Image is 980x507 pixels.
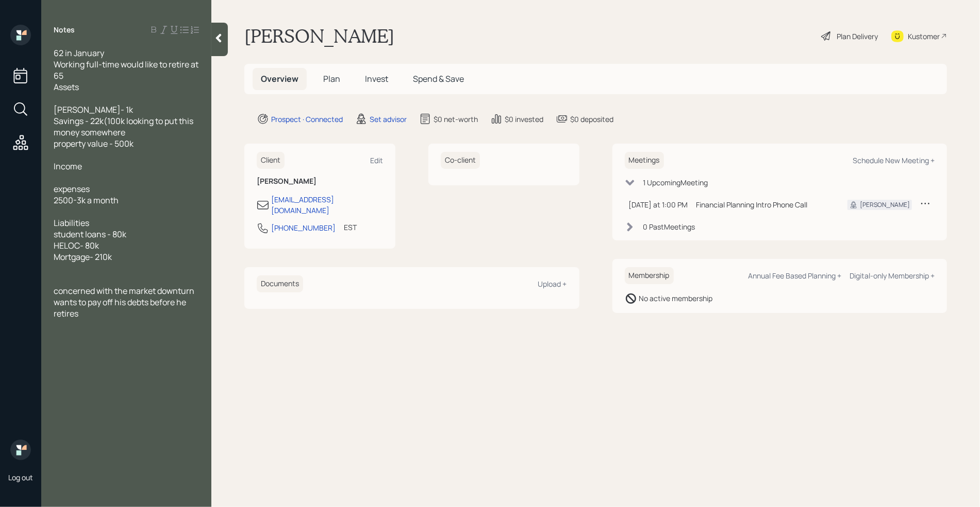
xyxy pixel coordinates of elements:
[323,73,340,84] span: Plan
[365,73,388,84] span: Invest
[54,115,195,138] span: Savings - 22k(100k looking to put this money somewhere
[54,217,89,229] span: Liabilities
[639,293,713,304] div: No active membership
[434,114,478,125] div: $0 net-worth
[696,199,832,210] div: Financial Planning Intro Phone Call
[538,279,567,289] div: Upload +
[54,240,99,251] span: HELOC- 80k
[54,195,119,206] span: 2500-3k a month
[570,114,613,125] div: $0 deposited
[54,229,126,240] span: student loans - 80k
[370,114,407,125] div: Set advisor
[54,25,75,35] label: Notes
[625,267,674,284] h6: Membership
[257,177,383,186] h6: [PERSON_NAME]
[271,114,343,125] div: Prospect · Connected
[860,200,910,209] div: [PERSON_NAME]
[271,222,336,233] div: [PHONE_NUMBER]
[853,155,935,165] div: Schedule New Meeting +
[850,271,935,281] div: Digital-only Membership +
[54,104,133,115] span: [PERSON_NAME]- 1k
[837,31,878,42] div: Plan Delivery
[54,251,112,263] span: Mortgage- 210k
[643,177,708,188] div: 1 Upcoming Meeting
[54,161,82,172] span: Income
[54,138,134,149] span: property value - 500k
[54,285,194,296] span: concerned with the market downturn
[8,473,33,482] div: Log out
[908,31,940,42] div: Kustomer
[748,271,841,281] div: Annual Fee Based Planning +
[643,221,695,232] div: 0 Past Meeting s
[54,81,79,93] span: Assets
[261,73,298,84] span: Overview
[505,114,543,125] div: $0 invested
[413,73,464,84] span: Spend & Save
[54,47,104,59] span: 62 in January
[257,152,285,169] h6: Client
[344,222,357,233] div: EST
[271,194,383,216] div: [EMAIL_ADDRESS][DOMAIN_NAME]
[54,59,200,81] span: Working full-time would like to retire at 65
[629,199,688,210] div: [DATE] at 1:00 PM
[10,440,31,460] img: retirable_logo.png
[257,275,303,292] h6: Documents
[54,296,188,319] span: wants to pay off his debts before he retires
[54,183,90,195] span: expenses
[441,152,480,169] h6: Co-client
[625,152,664,169] h6: Meetings
[244,25,394,47] h1: [PERSON_NAME]
[370,155,383,165] div: Edit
